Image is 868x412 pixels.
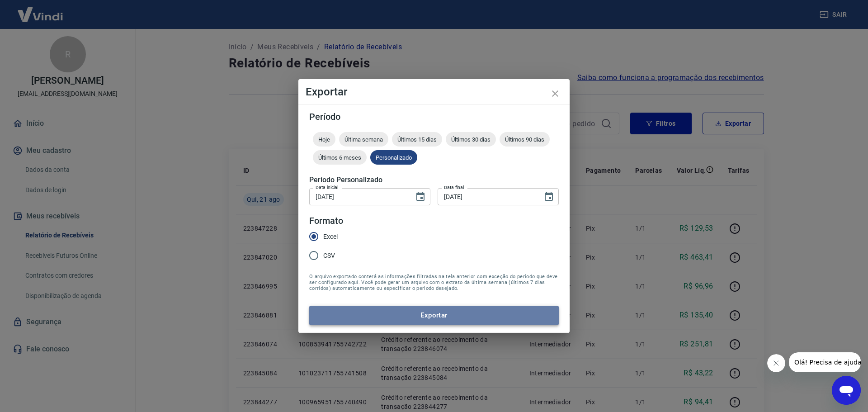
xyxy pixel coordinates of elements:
[309,214,343,227] legend: Formato
[832,376,861,405] iframe: Botão para abrir a janela de mensagens
[446,136,496,143] span: Últimos 30 dias
[446,132,496,147] div: Últimos 30 dias
[313,154,367,161] span: Últimos 6 meses
[313,136,335,143] span: Hoje
[438,188,536,205] input: DD/MM/YYYY
[309,175,559,185] h5: Período Personalizado
[309,306,559,325] button: Exportar
[309,188,408,205] input: DD/MM/YYYY
[313,150,367,165] div: Últimos 6 meses
[323,232,338,242] span: Excel
[500,132,550,147] div: Últimos 90 dias
[306,86,562,97] h4: Exportar
[411,188,429,206] button: Choose date, selected date is 19 de ago de 2025
[309,112,559,121] h5: Período
[323,251,335,260] span: CSV
[500,136,550,143] span: Últimos 90 dias
[767,354,785,372] iframe: Fechar mensagem
[316,184,339,191] label: Data inicial
[370,154,417,161] span: Personalizado
[370,150,417,165] div: Personalizado
[392,132,442,147] div: Últimos 15 dias
[789,352,861,372] iframe: Mensagem da empresa
[339,132,388,147] div: Última semana
[544,83,566,104] button: close
[309,274,559,291] span: O arquivo exportado conterá as informações filtradas na tela anterior com exceção do período que ...
[444,184,464,191] label: Data final
[339,136,388,143] span: Última semana
[540,188,558,206] button: Choose date, selected date is 21 de ago de 2025
[392,136,442,143] span: Últimos 15 dias
[313,132,335,147] div: Hoje
[5,6,76,14] span: Olá! Precisa de ajuda?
